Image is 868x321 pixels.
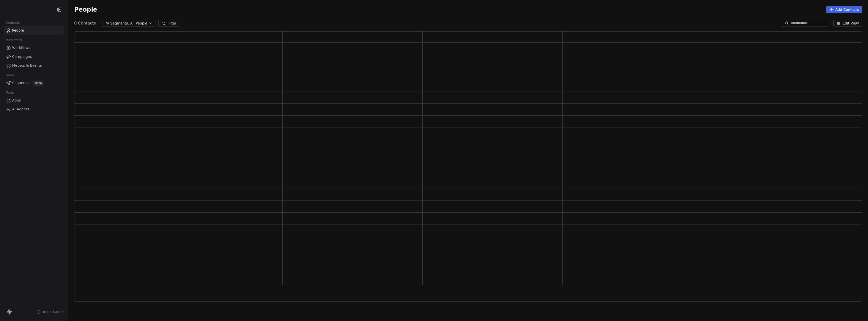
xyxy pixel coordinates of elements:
span: Beta [33,81,43,86]
a: SequencesBeta [4,79,64,87]
a: Campaigns [4,53,64,61]
span: Help & Support [42,310,65,314]
a: AI Agents [4,105,64,113]
span: All People [130,21,147,26]
a: Apps [4,96,64,105]
span: Contacts [3,19,22,27]
span: Campaigns [12,54,32,59]
span: Sequences [12,80,31,86]
a: People [4,26,64,35]
button: Add Contacts [826,6,862,13]
a: Metrics & Events [4,61,64,70]
span: Sales [4,71,17,79]
span: Workflows [12,45,30,51]
button: Filter [158,20,179,27]
span: People [74,6,97,13]
a: Workflows [4,44,64,52]
span: 0 Contacts [74,20,96,26]
span: People [12,28,24,33]
span: AI Agents [12,107,29,112]
button: Edit View [833,20,862,27]
span: Marketing [3,36,24,44]
span: Metrics & Events [12,63,42,68]
a: Help & Support [37,310,65,314]
span: Tools [4,89,16,96]
div: grid [74,43,862,302]
span: Apps [12,98,21,103]
span: Segments: [110,21,129,26]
